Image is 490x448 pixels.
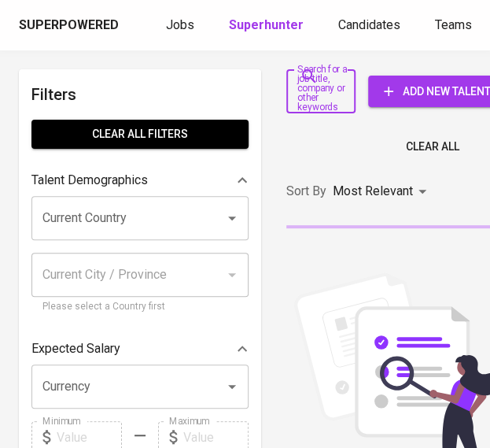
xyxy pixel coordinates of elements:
[19,17,122,35] a: Superpowered
[338,17,400,32] span: Candidates
[166,17,194,32] span: Jobs
[435,16,475,35] a: Teams
[31,82,249,107] h6: Filters
[286,182,326,201] p: Sort By
[19,17,119,35] div: Superpowered
[435,17,472,32] span: Teams
[31,171,148,190] p: Talent Demographics
[31,165,249,196] div: Talent Demographics
[333,182,413,201] p: Most Relevant
[338,16,403,35] a: Candidates
[44,124,236,144] span: Clear All filters
[229,17,304,32] b: Superhunter
[229,16,307,35] a: Superhunter
[221,207,243,229] button: Open
[221,376,243,398] button: Open
[400,132,466,161] button: Clear All
[406,137,459,157] span: Clear All
[31,120,249,149] button: Clear All filters
[31,333,249,365] div: Expected Salary
[42,299,238,315] p: Please select a Country first
[31,339,120,358] p: Expected Salary
[166,16,197,35] a: Jobs
[333,177,432,206] div: Most Relevant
